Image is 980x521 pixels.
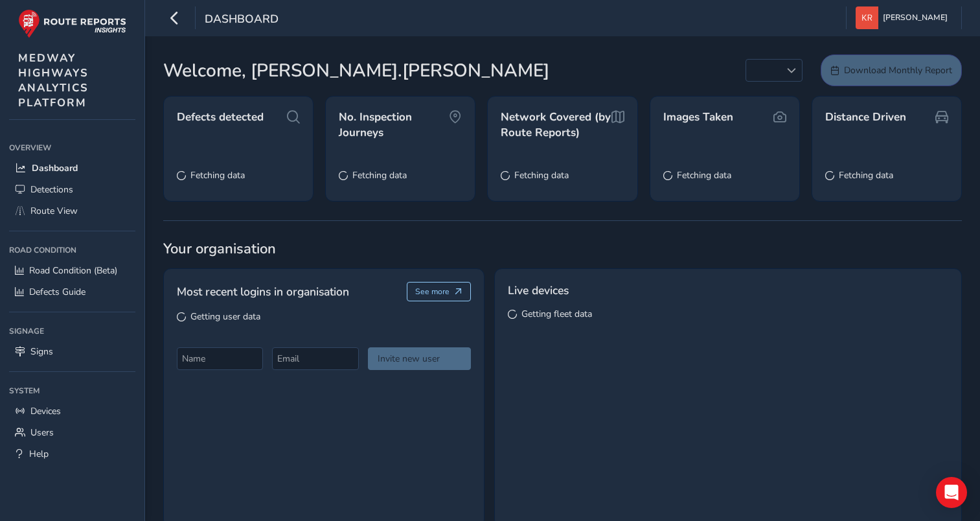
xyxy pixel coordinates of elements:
[9,381,135,400] div: System
[30,205,78,217] span: Route View
[205,11,279,29] span: Dashboard
[177,283,349,300] span: Most recent logins in organisation
[9,179,135,200] a: Detections
[407,282,471,301] button: See more
[30,405,61,417] span: Devices
[677,169,731,181] span: Fetching data
[352,169,407,181] span: Fetching data
[163,57,549,84] span: Welcome, [PERSON_NAME].[PERSON_NAME]
[936,477,967,508] div: Open Intercom Messenger
[9,422,135,443] a: Users
[339,110,449,140] span: No. Inspection Journeys
[514,169,569,181] span: Fetching data
[9,138,135,157] div: Overview
[30,426,54,439] span: Users
[839,169,893,181] span: Fetching data
[856,6,952,29] button: [PERSON_NAME]
[177,347,263,370] input: Name
[9,157,135,179] a: Dashboard
[18,51,89,110] span: MEDWAY HIGHWAYS ANALYTICS PLATFORM
[29,286,85,298] span: Defects Guide
[177,110,264,125] span: Defects detected
[32,162,78,174] span: Dashboard
[9,200,135,222] a: Route View
[9,400,135,422] a: Devices
[272,347,358,370] input: Email
[508,282,569,299] span: Live devices
[9,341,135,362] a: Signs
[30,183,73,196] span: Detections
[190,310,260,323] span: Getting user data
[190,169,245,181] span: Fetching data
[415,286,450,297] span: See more
[9,260,135,281] a: Road Condition (Beta)
[9,281,135,303] a: Defects Guide
[163,239,962,259] span: Your organisation
[9,443,135,465] a: Help
[501,110,611,140] span: Network Covered (by Route Reports)
[9,321,135,341] div: Signage
[18,9,126,38] img: rr logo
[521,308,592,320] span: Getting fleet data
[825,110,906,125] span: Distance Driven
[29,264,117,277] span: Road Condition (Beta)
[856,6,878,29] img: diamond-layout
[883,6,948,29] span: [PERSON_NAME]
[9,240,135,260] div: Road Condition
[29,448,49,460] span: Help
[663,110,733,125] span: Images Taken
[30,345,53,358] span: Signs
